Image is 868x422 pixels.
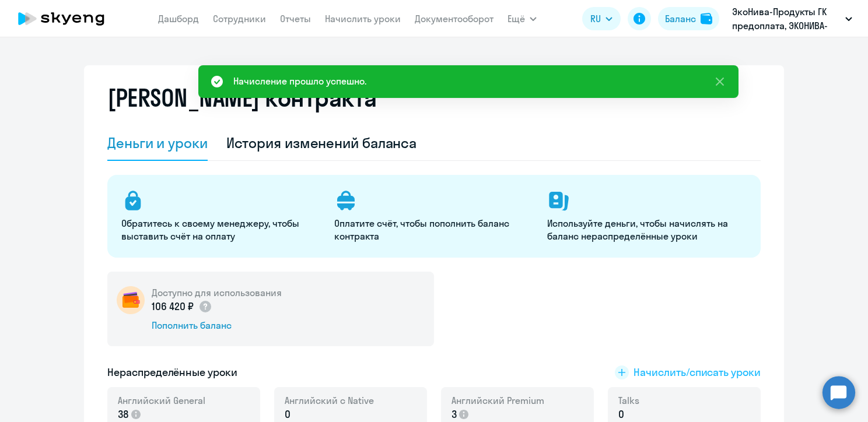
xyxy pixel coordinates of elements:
div: Пополнить баланс [152,319,282,332]
p: ЭкоНива-Продукты ГК предоплата, ЭКОНИВА-ПРОДУКТЫ ПИТАНИЯ, ООО [732,5,841,33]
span: Начислить/списать уроки [633,365,761,380]
p: Обратитесь к своему менеджеру, чтобы выставить счёт на оплату [121,217,320,242]
a: Дашборд [158,13,199,24]
h2: [PERSON_NAME] контракта [107,84,377,112]
a: Сотрудники [213,13,266,24]
a: Отчеты [280,13,311,24]
a: Документооборот [415,13,494,24]
button: RU [582,7,621,30]
div: История изменений баланса [226,133,417,152]
img: wallet-circle.png [117,286,145,314]
h5: Доступно для использования [152,286,282,299]
span: 3 [452,407,457,422]
span: Английский General [118,394,205,407]
p: 106 420 ₽ [152,299,212,314]
span: 0 [285,407,290,422]
span: Английский Premium [452,394,544,407]
a: Начислить уроки [325,13,401,24]
span: RU [590,12,601,26]
button: Ещё [508,7,537,30]
span: Ещё [508,12,525,26]
span: 0 [618,407,624,422]
div: Баланс [665,12,696,26]
span: Английский с Native [285,394,374,407]
h5: Нераспределённые уроки [107,365,237,380]
div: Деньги и уроки [107,133,208,152]
span: 38 [118,407,129,422]
button: ЭкоНива-Продукты ГК предоплата, ЭКОНИВА-ПРОДУКТЫ ПИТАНИЯ, ООО [726,5,858,33]
button: Балансbalance [658,7,719,30]
img: balance [701,13,712,24]
div: Начисление прошло успешно. [233,74,366,88]
p: Используйте деньги, чтобы начислять на баланс нераспределённые уроки [547,217,746,242]
p: Оплатите счёт, чтобы пополнить баланс контракта [334,217,533,242]
span: Talks [618,394,639,407]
